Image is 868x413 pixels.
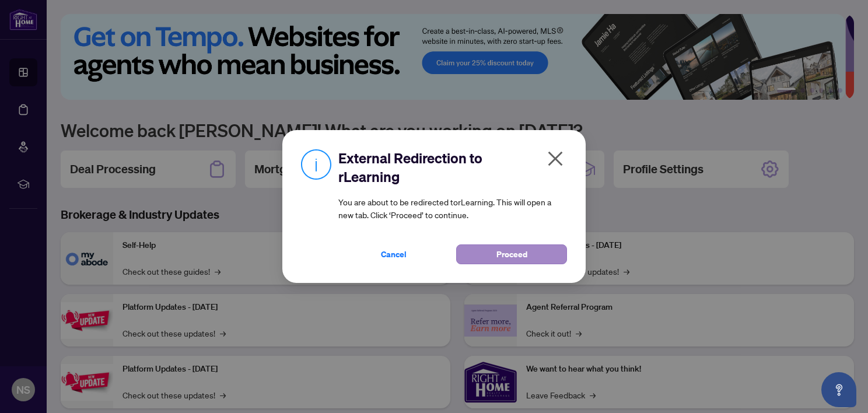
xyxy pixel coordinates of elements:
[338,244,449,264] button: Cancel
[301,149,331,180] img: Info Icon
[338,149,567,264] div: You are about to be redirected to rLearning . This will open a new tab. Click ‘Proceed’ to continue.
[338,149,567,186] h2: External Redirection to rLearning
[456,244,567,264] button: Proceed
[496,245,527,264] span: Proceed
[821,372,856,407] button: Open asap
[546,149,565,168] span: close
[381,245,407,264] span: Cancel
